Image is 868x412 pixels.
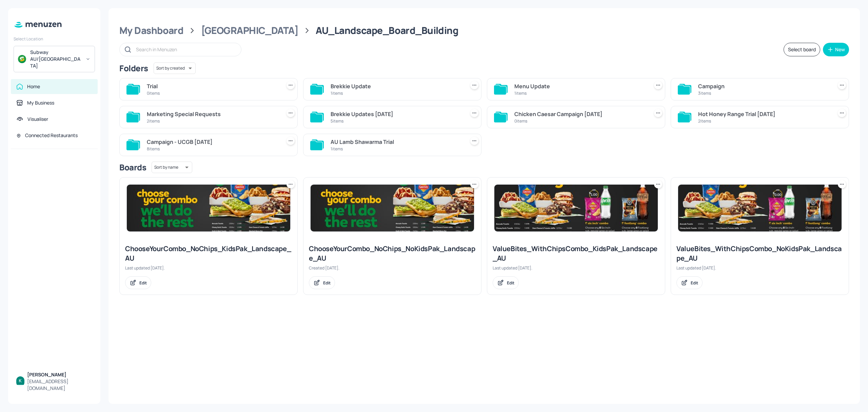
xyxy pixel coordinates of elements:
[147,82,278,90] div: Trial
[316,24,458,37] div: AU_Landscape_Board_Building
[125,265,292,271] div: Last updated [DATE].
[14,36,95,42] div: Select Location
[514,118,646,124] div: 0 items
[119,162,146,173] div: Boards
[16,376,24,385] img: ACg8ocKBIlbXoTTzaZ8RZ_0B6YnoiWvEjOPx6MQW7xFGuDwnGH3hbQ=s96-c
[493,265,659,271] div: Last updated [DATE].
[147,118,278,124] div: 2 items
[331,138,462,146] div: AU Lamb Shawarma Trial
[147,146,278,152] div: 8 items
[676,265,843,271] div: Last updated [DATE].
[25,132,78,139] div: Connected Restaurants
[676,244,843,263] div: ValueBites_WithChipsCombo_NoKidsPak_Landscape_AU
[30,49,81,69] div: Subway AU/[GEOGRAPHIC_DATA]
[494,185,658,231] img: 2025-07-14-1752473805400kqv07lorw2.jpeg
[147,110,278,118] div: Marketing Special Requests
[331,118,462,124] div: 5 items
[119,24,183,37] div: My Dashboard
[323,280,331,286] div: Edit
[154,61,196,75] div: Sort by created
[152,161,192,174] div: Sort by name
[331,90,462,96] div: 1 items
[698,110,830,118] div: Hot Honey Range Trial [DATE]
[331,82,462,90] div: Brekkie Update
[514,90,646,96] div: 1 items
[27,99,54,106] div: My Business
[784,43,820,56] button: Select board
[139,280,147,286] div: Edit
[27,378,92,392] div: [EMAIL_ADDRESS][DOMAIN_NAME]
[698,82,830,90] div: Campaign
[331,110,462,118] div: Brekkie Updates [DATE]
[514,110,646,118] div: Chicken Caesar Campaign [DATE]
[698,118,830,124] div: 2 items
[514,82,646,90] div: Menu Update
[136,44,234,54] input: Search in Menuzen
[125,244,292,263] div: ChooseYourCombo_NoChips_KidsPak_Landscape_AU
[127,185,290,231] img: 2025-03-05-1741140906389y9ao5vmqtjk.jpeg
[147,138,278,146] div: Campaign - UCGB [DATE]
[311,185,474,231] img: 2025-03-05-1741140906389y9ao5vmqtjk.jpeg
[823,43,849,56] button: New
[119,63,148,74] div: Folders
[27,371,92,378] div: [PERSON_NAME]
[698,90,830,96] div: 3 items
[678,185,842,231] img: 2025-07-10-17521107088203kx35vaunet.jpeg
[507,280,514,286] div: Edit
[309,265,476,271] div: Created [DATE].
[309,244,476,263] div: ChooseYourCombo_NoChips_NoKidsPak_Landscape_AU
[331,146,462,152] div: 1 items
[27,116,48,123] div: Visualiser
[18,55,26,63] img: avatar
[201,24,298,37] div: [GEOGRAPHIC_DATA]
[835,47,845,52] div: New
[691,280,698,286] div: Edit
[147,90,278,96] div: 0 items
[27,83,40,90] div: Home
[493,244,659,263] div: ValueBites_WithChipsCombo_KidsPak_Landscape_AU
